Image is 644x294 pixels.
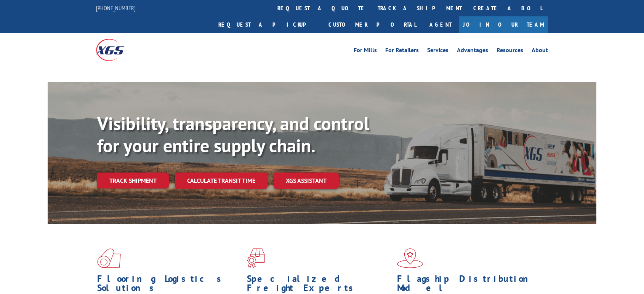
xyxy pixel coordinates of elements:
[459,16,548,33] a: Join Our Team
[175,173,268,189] a: Calculate transit time
[247,248,265,268] img: xgs-icon-focused-on-flooring-red
[397,248,423,268] img: xgs-icon-flagship-distribution-model-red
[385,47,419,56] a: For Retailers
[354,47,377,56] a: For Mills
[96,4,136,12] a: [PHONE_NUMBER]
[532,47,548,56] a: About
[323,16,422,33] a: Customer Portal
[427,47,449,56] a: Services
[97,173,169,189] a: Track shipment
[457,47,488,56] a: Advantages
[497,47,523,56] a: Resources
[97,248,121,268] img: xgs-icon-total-supply-chain-intelligence-red
[97,112,369,157] b: Visibility, transparency, and control for your entire supply chain.
[422,16,459,33] a: Agent
[274,173,339,189] a: XGS ASSISTANT
[213,16,323,33] a: Request a pickup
